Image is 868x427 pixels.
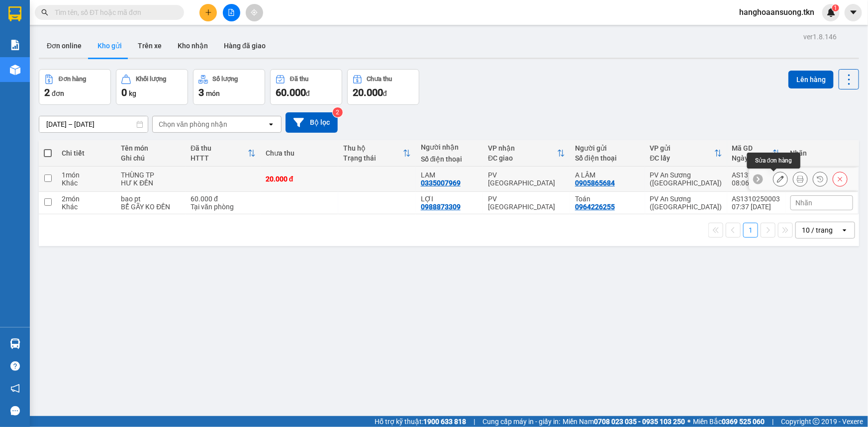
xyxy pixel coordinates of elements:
button: Đơn hàng2đơn [39,69,111,105]
div: Toán [575,195,640,203]
button: Kho gửi [90,34,130,58]
input: Tìm tên, số ĐT hoặc mã đơn [55,7,172,18]
div: Tại văn phòng [191,203,256,211]
div: HƯ K ĐỀN [121,179,181,187]
strong: 0369 525 060 [722,418,765,426]
div: Chọn văn phòng nhận [159,119,227,129]
div: bao pt [121,195,181,203]
li: [STREET_ADDRESS][PERSON_NAME]. [GEOGRAPHIC_DATA], Tỉnh [GEOGRAPHIC_DATA] [93,24,416,37]
span: copyright [813,418,820,425]
div: Đã thu [191,144,248,152]
svg: open [267,120,275,128]
img: warehouse-icon [10,65,20,75]
div: 1 món [62,171,111,179]
span: Miền Nam [563,416,685,427]
span: question-circle [10,361,20,371]
div: VP nhận [488,144,557,152]
div: PV An Sương ([GEOGRAPHIC_DATA]) [650,171,722,187]
span: file-add [228,9,235,16]
div: Sửa đơn hàng [773,171,788,186]
div: Thu hộ [343,144,403,152]
span: ⚪️ [687,420,690,424]
button: Hàng đã giao [216,34,274,58]
img: logo.jpg [12,12,62,62]
div: AS1310250003 [732,195,780,203]
div: 0988873309 [421,203,461,211]
span: plus [205,9,212,16]
sup: 1 [832,4,839,11]
button: file-add [223,4,240,21]
div: LỢI [421,195,478,203]
div: BỂ GÃY KO ĐỀN [121,203,181,211]
div: 20.000 đ [266,175,333,183]
img: warehouse-icon [10,339,20,349]
button: Khối lượng0kg [116,69,188,105]
span: Nhãn [796,199,813,207]
div: Số điện thoại [575,154,640,162]
img: solution-icon [10,40,20,50]
div: Chưa thu [266,149,333,157]
div: AS1310250004 [732,171,780,179]
div: PV An Sương ([GEOGRAPHIC_DATA]) [650,195,722,211]
span: Hỗ trợ kỹ thuật: [375,416,466,427]
span: | [474,416,475,427]
sup: 2 [333,107,343,117]
div: Người nhận [421,143,478,151]
div: ĐC lấy [650,154,714,162]
span: 3 [198,86,204,98]
strong: 0708 023 035 - 0935 103 250 [594,418,685,426]
div: Khác [62,179,111,187]
span: caret-down [849,8,858,17]
div: Tên món [121,144,181,152]
div: HTTT [191,154,248,162]
div: Khác [62,203,111,211]
button: Đơn online [39,34,90,58]
div: Số điện thoại [421,155,478,163]
span: kg [129,89,136,97]
span: Cung cấp máy in - giấy in: [482,416,560,427]
th: Toggle SortBy [483,140,570,167]
div: 08:06 [DATE] [732,179,780,187]
div: Sửa đơn hàng [747,153,800,169]
div: Chi tiết [62,149,111,157]
button: Lên hàng [788,71,834,88]
div: ĐC giao [488,154,557,162]
img: logo-vxr [8,6,21,21]
div: Trạng thái [343,154,403,162]
span: đơn [52,89,64,97]
button: aim [246,4,263,21]
div: ver 1.8.146 [803,31,837,42]
button: Số lượng3món [193,69,265,105]
svg: open [841,226,849,234]
span: đ [306,89,310,97]
div: Đơn hàng [59,76,86,83]
span: | [772,416,773,427]
button: Bộ lọc [286,112,338,133]
b: GỬI : PV An Sương ([GEOGRAPHIC_DATA]) [12,72,158,105]
span: Miền Bắc [693,416,765,427]
div: 60.000 đ [191,195,256,203]
span: 60.000 [276,86,306,98]
button: 1 [743,223,758,238]
div: 07:37 [DATE] [732,203,780,211]
button: Đã thu60.000đ [270,69,342,105]
span: 0 [121,86,127,98]
button: Kho nhận [170,34,216,58]
div: PV [GEOGRAPHIC_DATA] [488,195,565,211]
span: search [41,9,48,16]
div: Khối lượng [136,76,166,83]
div: Nhãn [790,149,853,157]
strong: 1900 633 818 [423,418,466,426]
div: THÙNG TP [121,171,181,179]
div: Chưa thu [367,76,392,83]
button: Chưa thu20.000đ [347,69,419,105]
div: 2 món [62,195,111,203]
div: VP gửi [650,144,714,152]
div: A LÂM [575,171,640,179]
span: món [206,89,220,97]
div: Ngày ĐH [732,154,772,162]
div: Ghi chú [121,154,181,162]
span: đ [383,89,387,97]
div: 0964226255 [575,203,615,211]
div: 0905865684 [575,179,615,187]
